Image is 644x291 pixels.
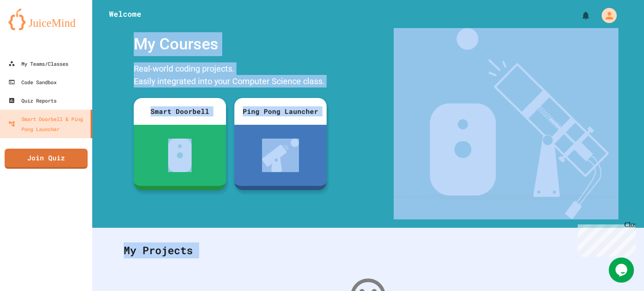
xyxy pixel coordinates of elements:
[574,221,636,257] iframe: chat widget
[3,3,58,53] div: Chat with us now!Close
[115,234,621,267] div: My Projects
[609,258,636,283] iframe: chat widget
[5,149,88,169] a: Join Quiz
[8,95,57,106] div: Quiz Reports
[8,114,87,134] div: Smart Doorbell & Ping Pong Launcher
[168,139,192,172] img: sdb-white.svg
[130,28,331,60] div: My Courses
[8,59,68,69] div: My Teams/Classes
[565,8,593,23] div: My Notifications
[593,6,619,25] div: My Account
[8,77,57,87] div: Code Sandbox
[134,98,226,125] div: Smart Doorbell
[234,98,327,125] div: Ping Pong Launcher
[262,139,299,172] img: ppl-with-ball.png
[130,60,331,92] div: Real-world coding projects. Easily integrated into your Computer Science class.
[8,8,84,30] img: logo-orange.svg
[394,28,618,219] img: banner-image-my-projects.png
